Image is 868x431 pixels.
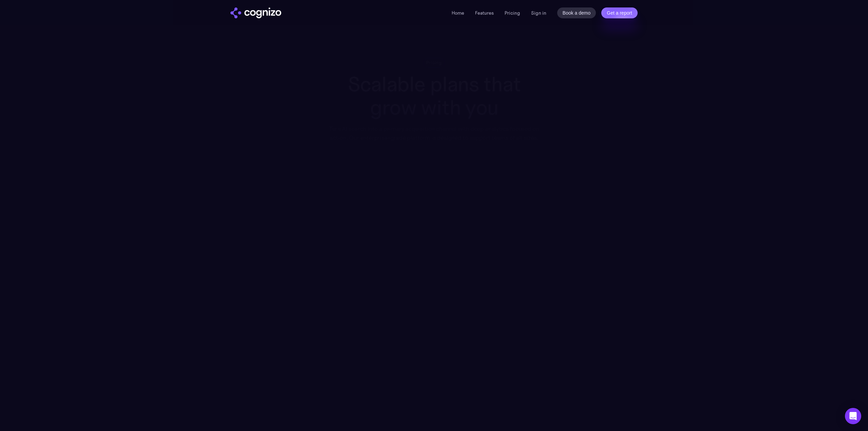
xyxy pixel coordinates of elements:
[452,10,464,16] a: Home
[505,10,520,16] a: Pricing
[531,9,546,17] a: Sign in
[845,408,861,424] div: Open Intercom Messenger
[230,7,281,18] img: cognizo logo
[557,7,596,18] a: Book a demo
[601,7,638,18] a: Get a report
[426,59,442,66] div: Pricing
[324,73,544,119] h1: Scalable plans that grow with you
[475,10,494,16] a: Features
[324,124,544,142] div: Turn AI search into a primary acquisition channel with deep analytics focused on action. Our ente...
[230,7,281,18] a: home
